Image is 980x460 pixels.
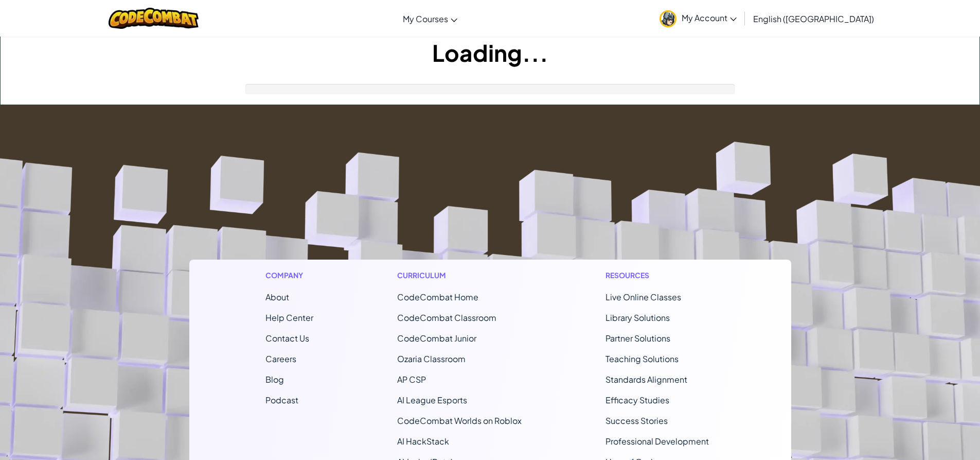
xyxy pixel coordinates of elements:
[265,292,289,302] a: About
[605,374,687,385] a: Standards Alignment
[605,270,715,281] h1: Resources
[397,292,478,302] span: CodeCombat Home
[682,12,737,23] span: My Account
[265,374,284,385] a: Blog
[1,37,979,69] h1: Loading...
[397,436,449,447] a: AI HackStack
[397,415,522,426] a: CodeCombat Worlds on Roblox
[397,270,522,281] h1: Curriculum
[265,270,313,281] h1: Company
[605,333,670,344] a: Partner Solutions
[397,333,476,344] a: CodeCombat Junior
[265,312,313,323] a: Help Center
[753,13,874,24] span: English ([GEOGRAPHIC_DATA])
[397,353,466,364] a: Ozaria Classroom
[654,2,742,35] a: My Account
[397,374,426,385] a: AP CSP
[605,353,679,364] a: Teaching Solutions
[397,395,467,405] a: AI League Esports
[748,5,879,32] a: English ([GEOGRAPHIC_DATA])
[265,353,296,364] a: Careers
[605,436,709,447] a: Professional Development
[660,10,676,27] img: avatar
[403,13,448,24] span: My Courses
[605,395,669,405] a: Efficacy Studies
[605,312,670,323] a: Library Solutions
[605,292,681,302] a: Live Online Classes
[398,5,462,32] a: My Courses
[397,312,496,323] a: CodeCombat Classroom
[265,333,309,344] span: Contact Us
[265,395,298,405] a: Podcast
[109,8,199,29] img: CodeCombat logo
[605,415,668,426] a: Success Stories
